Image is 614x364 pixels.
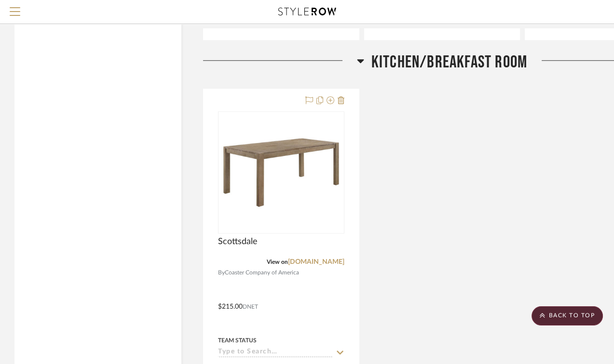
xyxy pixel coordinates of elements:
[218,236,258,247] span: Scottsdale
[532,306,603,325] scroll-to-top-button: BACK TO TOP
[218,268,225,277] span: By
[221,112,341,233] img: Scottsdale
[225,268,299,277] span: Coaster Company of America
[371,52,527,73] span: Kitchen/Breakfast Room
[218,348,333,357] input: Type to Search…
[218,336,257,345] div: Team Status
[288,259,344,265] a: [DOMAIN_NAME]
[267,259,288,265] span: View on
